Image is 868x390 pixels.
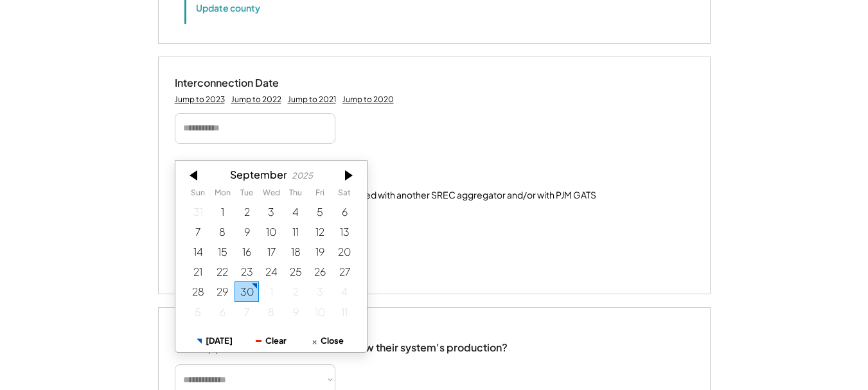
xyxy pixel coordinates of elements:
div: 9/29/2025 [210,282,235,302]
div: 9/26/2025 [308,261,332,281]
div: 9/05/2025 [308,202,332,222]
div: 9/12/2025 [308,222,332,242]
div: 10/01/2025 [259,282,283,302]
div: 10/04/2025 [332,282,357,302]
th: Wednesday [259,189,283,202]
div: 9/04/2025 [283,202,308,222]
th: Monday [210,189,235,202]
div: 10/03/2025 [308,282,332,302]
div: Interconnection Date [175,76,303,90]
button: Update county [196,1,260,14]
div: 10/06/2025 [210,302,235,322]
th: Friday [308,189,332,202]
div: This system has been previously registered with another SREC aggregator and/or with PJM GATS [197,189,596,202]
button: [DATE] [186,330,243,352]
div: 8/31/2025 [186,202,210,222]
div: Jump to 2020 [342,94,394,105]
div: 9/06/2025 [332,202,357,222]
div: 9/10/2025 [259,222,283,242]
div: 10/08/2025 [259,302,283,322]
div: September [229,168,287,181]
div: 10/07/2025 [235,302,259,322]
div: 9/28/2025 [186,282,210,302]
div: 10/05/2025 [186,302,210,322]
div: 2025 [292,171,313,181]
button: Clear [243,330,299,352]
th: Thursday [283,189,308,202]
div: Jump to 2021 [288,94,336,105]
div: 9/16/2025 [235,242,259,261]
div: 9/17/2025 [259,242,283,261]
div: 10/09/2025 [283,302,308,322]
div: 9/19/2025 [308,242,332,261]
div: 9/24/2025 [259,261,283,281]
div: 9/22/2025 [210,261,235,281]
th: Sunday [186,189,210,202]
button: Close [299,330,355,352]
div: 9/08/2025 [210,222,235,242]
th: Tuesday [235,189,259,202]
div: 9/23/2025 [235,261,259,281]
div: 9/01/2025 [210,202,235,222]
div: 9/20/2025 [332,242,357,261]
div: 9/21/2025 [186,261,210,281]
div: 9/18/2025 [283,242,308,261]
div: 10/10/2025 [308,302,332,322]
div: 9/11/2025 [283,222,308,242]
div: 10/02/2025 [283,282,308,302]
div: 9/25/2025 [283,261,308,281]
div: 9/14/2025 [186,242,210,261]
div: 9/27/2025 [332,261,357,281]
div: 9/03/2025 [259,202,283,222]
th: Saturday [332,189,357,202]
div: 9/13/2025 [332,222,357,242]
div: Jump to 2023 [175,94,225,105]
div: 9/15/2025 [210,242,235,261]
div: 9/07/2025 [186,222,210,242]
div: Jump to 2022 [231,94,281,105]
div: 9/02/2025 [235,202,259,222]
div: 9/09/2025 [235,222,259,242]
div: 9/30/2025 [235,282,259,302]
div: 10/11/2025 [332,302,357,322]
